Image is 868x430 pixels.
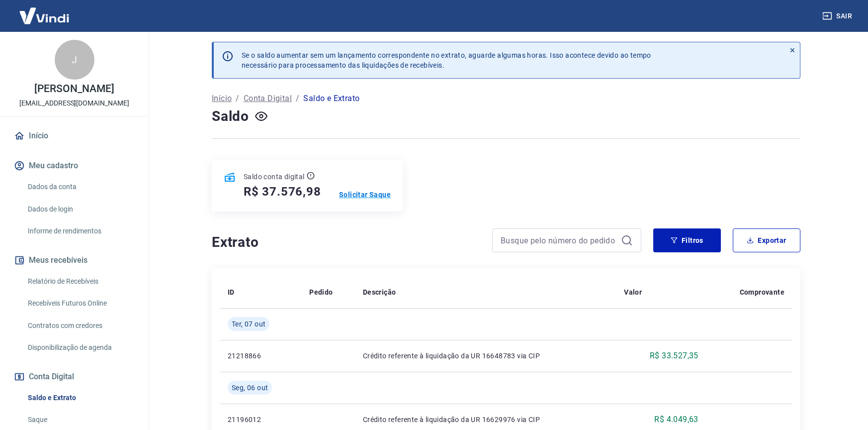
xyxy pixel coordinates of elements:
[228,351,293,361] p: 21218866
[12,0,77,31] img: Vindi
[244,93,292,105] a: Conta Digital
[232,319,265,329] span: Ter, 07 out
[55,40,94,80] div: J
[24,177,137,197] a: Dados da conta
[733,228,800,252] button: Exportar
[242,50,651,70] p: Se o saldo aumentar sem um lançamento correspondente no extrato, aguarde algumas horas. Isso acon...
[236,93,239,105] p: /
[24,410,137,430] a: Saque
[650,350,698,362] p: R$ 33.527,35
[820,7,856,25] button: Sair
[24,199,137,219] a: Dados de login
[228,415,293,425] p: 21196012
[653,228,721,252] button: Filtros
[244,172,305,182] p: Saldo conta digital
[303,93,359,105] p: Saldo e Extrato
[363,287,396,297] p: Descrição
[212,93,232,105] a: Início
[309,287,333,297] p: Pedido
[339,190,391,200] a: Solicitar Saque
[24,388,137,408] a: Saldo e Extrato
[740,287,784,297] p: Comprovante
[12,366,137,388] button: Conta Digital
[212,107,249,126] h4: Saldo
[228,287,235,297] p: ID
[363,351,608,361] p: Crédito referente à liquidação da UR 16648783 via CIP
[24,271,137,292] a: Relatório de Recebíveis
[624,287,642,297] p: Valor
[232,383,268,393] span: Seg, 06 out
[19,98,129,108] p: [EMAIL_ADDRESS][DOMAIN_NAME]
[24,293,137,314] a: Recebíveis Futuros Online
[12,125,137,147] a: Início
[363,415,608,425] p: Crédito referente à liquidação da UR 16629976 via CIP
[24,337,137,358] a: Disponibilização de agenda
[244,184,321,200] h5: R$ 37.576,98
[24,221,137,241] a: Informe de rendimentos
[212,232,480,252] h4: Extrato
[296,93,299,105] p: /
[12,249,137,271] button: Meus recebíveis
[501,233,617,248] input: Busque pelo número do pedido
[654,414,698,426] p: R$ 4.049,63
[12,155,137,177] button: Meu cadastro
[34,84,114,94] p: [PERSON_NAME]
[24,316,137,336] a: Contratos com credores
